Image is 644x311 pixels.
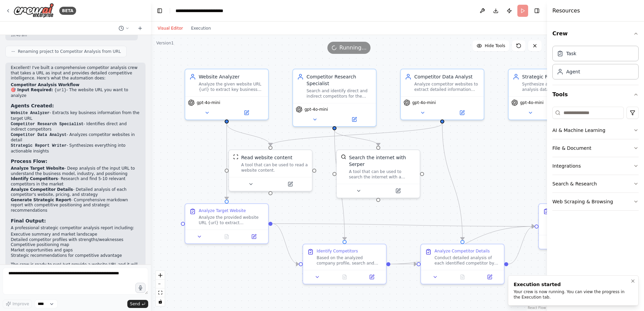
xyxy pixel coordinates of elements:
[11,198,71,202] strong: Generate Strategic Report
[18,49,121,54] span: Renaming project to Competitor Analysis from URL
[213,233,241,241] button: No output available
[414,73,480,80] div: Competitor Data Analyst
[11,176,140,187] li: - Research and find 5-10 relevant competitors in the market
[11,33,132,38] div: 10:48 am
[156,288,165,297] button: fit view
[11,143,140,154] li: - Synthesizes everything into actionable insights
[11,166,64,171] strong: Analyze Target Website
[155,6,164,15] button: Hide left sidebar
[304,107,328,112] span: gpt-4o-mini
[522,73,587,80] div: Strategic Report Writer
[11,262,140,288] p: The crew is ready to run! Just provide a website URL and it will deliver a comprehensive competit...
[520,100,544,105] span: gpt-4o-mini
[135,283,146,293] button: Click to speak your automation idea
[233,154,238,160] img: ScrapeWebsiteTool
[514,289,630,300] div: Your crew is now running. You can view the progress in the Execution tab.
[552,24,639,43] button: Crew
[11,176,58,181] strong: Identify Competitors
[552,7,580,15] h4: Resources
[3,300,32,308] button: Improve
[340,44,367,52] span: Running...
[185,69,269,120] div: Website AnalyzerAnalyze the given website URL {url} to extract key business information including...
[154,24,187,32] button: Visual Editor
[156,280,165,288] button: zoom out
[242,233,265,241] button: Open in side panel
[11,218,46,223] strong: Final Output:
[127,300,148,308] button: Send
[552,43,639,85] div: Crew
[241,154,292,161] div: Read website content
[307,88,372,99] div: Search and identify direct and indirect competitors for the analyzed company, gathering comprehen...
[552,104,639,216] div: Tools
[175,7,239,14] nav: breadcrumb
[228,149,313,192] div: ScrapeWebsiteToolRead website contentA tool that can be used to read a website content.
[185,203,269,244] div: Analyze Target WebsiteAnalyze the provided website URL {url} to extract comprehensive business in...
[292,69,377,127] div: Competitor Research SpecialistSearch and identify direct and indirect competitors for the analyze...
[11,103,54,108] strong: Agents Created:
[272,220,535,230] g: Edge from aec43749-1443-42a1-adf8-7d044f3a6187 to f22ed147-0c85-4292-87f3-49b0a9e5e84f
[11,111,50,115] code: Website Analyzer
[360,273,383,281] button: Open in side panel
[514,281,630,288] div: Execution started
[485,43,505,48] span: Hide Tools
[197,100,220,105] span: gpt-4o-mini
[552,157,639,175] button: Integrations
[11,187,73,192] strong: Analyze Competitor Details
[414,81,480,92] div: Analyze competitor websites to extract detailed information about their business models, pricing ...
[349,169,416,180] div: A tool that can be used to search the internet with a search_query. Supports different search typ...
[379,187,417,195] button: Open in side panel
[227,109,265,117] button: Open in side panel
[11,88,140,98] p: - The website URL you want to analyze
[11,187,140,198] li: - Detailed analysis of each competitor's website, pricing, and strategy
[473,40,509,51] button: Hide Tools
[116,24,132,32] button: Switch to previous chat
[11,232,140,237] li: Executive summary and market landscape
[11,248,140,253] li: Market opportunities and gaps
[331,130,382,146] g: Edge from 1adcebe7-f7a2-4f9d-8b1c-42a6cdae360d to 502e1b27-6f87-4e66-b643-3541f56f8a7a
[11,143,67,148] code: Strategic Report Writer
[11,242,140,248] li: Competitive positioning map
[11,226,140,231] p: A professional strategic competitor analysis report including:
[508,69,592,120] div: Strategic Report WriterSynthesize all competitor analysis data into a comprehensive strategic rep...
[156,40,174,46] div: Version 1
[307,73,372,87] div: Competitor Research Specialist
[11,159,47,164] strong: Process Flow:
[508,223,535,268] g: Edge from dd825acb-1557-497e-81bd-ca1e75f4547b to f22ed147-0c85-4292-87f3-49b0a9e5e84f
[187,24,215,32] button: Execution
[439,124,466,240] g: Edge from 84bc0986-e843-4e45-ab6b-a6ba48863fb5 to dd825acb-1557-497e-81bd-ca1e75f4547b
[478,273,501,281] button: Open in side panel
[412,100,436,105] span: gpt-4o-mini
[11,133,67,137] code: Competitor Data Analyst
[566,50,576,57] div: Task
[443,109,481,117] button: Open in side panel
[400,69,484,120] div: Competitor Data AnalystAnalyze competitor websites to extract detailed information about their bu...
[331,130,348,240] g: Edge from 1adcebe7-f7a2-4f9d-8b1c-42a6cdae360d to fd32fcaa-6c60-4cb2-9e2a-2fb833fabcc7
[130,301,140,307] span: Send
[420,244,505,284] div: Analyze Competitor DetailsConduct detailed analysis of each identified competitor by visiting the...
[54,88,66,93] code: {url}
[302,244,387,284] div: Identify CompetitorsBased on the analyzed company profile, search and identify both direct and in...
[12,301,29,307] span: Improve
[448,273,477,281] button: No output available
[349,154,416,168] div: Search the internet with Serper
[566,68,580,75] div: Agent
[11,166,140,176] li: - Deep analysis of the input URL to understand the business model, industry, and positioning
[532,6,542,15] button: Hide right sidebar
[156,271,165,280] button: zoom in
[11,110,140,121] li: - Extracts key business information from the target URL
[156,297,165,306] button: toggle interactivity
[13,3,54,18] img: Logo
[11,88,53,92] strong: 🎯 Input Required:
[522,81,587,92] div: Synthesize all competitor analysis data into a comprehensive strategic report with actionable ins...
[552,175,639,193] button: Search & Research
[552,85,639,104] button: Tools
[11,253,140,258] li: Strategic recommendations for competitive advantage
[11,65,140,81] p: Excellent! I've built a comprehensive competitor analysis crew that takes a URL as input and prov...
[156,271,165,306] div: React Flow controls
[552,193,639,210] button: Web Scraping & Browsing
[335,115,373,124] button: Open in side panel
[434,248,490,254] div: Analyze Competitor Details
[241,162,308,173] div: A tool that can be used to read a website content.
[317,255,382,266] div: Based on the analyzed company profile, search and identify both direct and indirect competitors. ...
[552,139,639,157] button: File & Document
